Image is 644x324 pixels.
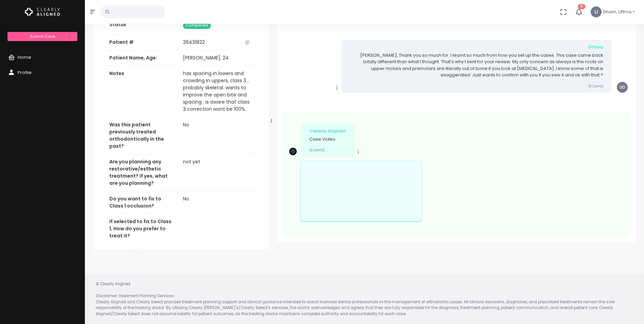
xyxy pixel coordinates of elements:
[105,244,179,281] th: Do you prefer buccal attachments or an esthetic lingual attachment protocol?
[105,214,179,244] th: If selected to fix to Class 1, How do you prefer to treat it?
[105,191,179,214] th: Do you want to fix to Class 1 occlusion?
[591,6,602,17] span: U
[179,154,256,191] td: not yet
[105,17,179,34] th: Status
[179,191,256,214] td: No
[603,8,631,15] span: Dham, Uttma
[179,117,256,154] td: No
[96,293,173,299] em: Disclaimer: Treatment Planning Services
[105,66,179,117] th: Notes
[350,44,603,51] div: Uttma
[7,32,77,41] a: Submit Case
[588,84,603,88] small: [DATE]
[105,34,179,50] th: Patient #
[309,136,346,143] p: Case Video
[18,69,32,76] span: Profile
[309,148,325,152] small: [DATE]
[183,22,211,29] span: Completed
[617,82,628,93] span: UD
[350,52,603,78] p: [PERSON_NAME], Thank you so much for. I learnt so much from how you set up the cases. This case c...
[25,5,60,19] img: Logo Horizontal
[179,66,256,117] td: has spacing in lowers and crowding in uppers, class 3 , probably skeletal. wants to improve the o...
[30,34,55,39] span: Submit Case
[105,154,179,191] th: Are you planning any restorative/esthetic treatment? If yes, what are you planning?
[179,50,256,66] td: [PERSON_NAME], 24
[89,281,640,317] div: © Clearly Aligned Clearly Aligned and Clearly Select provides treatment planning support and clin...
[105,50,179,66] th: Patient Name, Age:
[105,117,179,154] th: Was this patient previously treated orthodontically in the past?
[179,35,256,50] td: 26431822
[18,54,31,60] span: Home
[309,128,346,134] div: Clearly Aligned
[578,4,585,9] span: 91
